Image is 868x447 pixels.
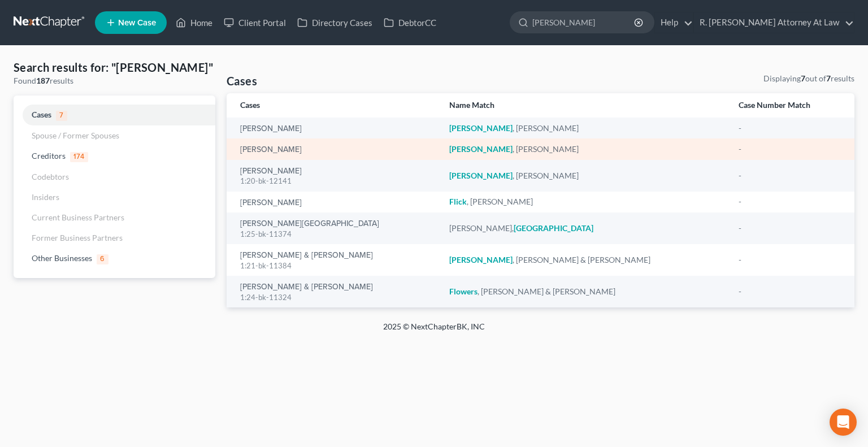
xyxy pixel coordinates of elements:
div: , [PERSON_NAME] [449,170,721,181]
div: - [739,170,841,181]
div: 1:20-bk-12141 [240,176,431,186]
div: , [PERSON_NAME] [449,144,721,155]
span: 6 [97,254,108,264]
div: 1:24-bk-11324 [240,292,431,303]
span: Other Businesses [32,253,92,263]
a: Codebtors [14,167,215,187]
span: 7 [56,111,67,121]
th: Name Match [440,93,730,118]
a: Creditors174 [14,146,215,167]
em: Flick [449,197,467,206]
span: Insiders [32,192,59,202]
a: [PERSON_NAME] [240,167,302,175]
strong: 187 [36,76,50,85]
div: , [PERSON_NAME] & [PERSON_NAME] [449,254,721,266]
span: Former Business Partners [32,233,123,242]
a: R. [PERSON_NAME] Attorney At Law [694,12,854,33]
a: Home [170,12,218,33]
a: Help [655,12,693,33]
em: [GEOGRAPHIC_DATA] [514,223,593,233]
strong: 7 [826,73,831,83]
div: , [PERSON_NAME] & [PERSON_NAME] [449,286,721,297]
a: Other Businesses6 [14,248,215,269]
span: Spouse / Former Spouses [32,131,119,140]
h4: Cases [227,73,257,89]
a: Insiders [14,187,215,207]
div: [PERSON_NAME], [449,223,721,234]
th: Cases [227,93,440,118]
em: Flowers [449,287,478,296]
div: - [739,123,841,134]
em: [PERSON_NAME] [449,123,513,133]
div: - [739,286,841,297]
div: Open Intercom Messenger [830,409,857,436]
span: Creditors [32,151,66,160]
div: , [PERSON_NAME] [449,196,721,207]
a: Cases7 [14,105,215,125]
span: Cases [32,110,51,119]
div: 1:21-bk-11384 [240,261,431,271]
div: 1:25-bk-11374 [240,229,431,240]
a: [PERSON_NAME] [240,146,302,154]
em: [PERSON_NAME] [449,144,513,154]
a: Former Business Partners [14,228,215,248]
div: Displaying out of results [763,73,854,84]
a: DebtorCC [378,12,442,33]
span: New Case [118,19,156,27]
div: 2025 © NextChapterBK, INC [112,321,756,341]
div: Found results [14,75,215,86]
div: - [739,144,841,155]
div: - [739,196,841,207]
div: - [739,254,841,266]
em: [PERSON_NAME] [449,255,513,264]
a: [PERSON_NAME][GEOGRAPHIC_DATA] [240,220,379,228]
div: , [PERSON_NAME] [449,123,721,134]
a: Current Business Partners [14,207,215,228]
th: Case Number Match [730,93,854,118]
a: [PERSON_NAME] [240,199,302,207]
div: - [739,223,841,234]
a: Spouse / Former Spouses [14,125,215,146]
em: [PERSON_NAME] [449,171,513,180]
h4: Search results for: "[PERSON_NAME]" [14,59,215,75]
a: [PERSON_NAME] [240,125,302,133]
span: 174 [70,152,88,162]
input: Search by name... [532,12,636,33]
span: Codebtors [32,172,69,181]
a: Client Portal [218,12,292,33]
a: [PERSON_NAME] & [PERSON_NAME] [240,283,373,291]
strong: 7 [801,73,805,83]
a: Directory Cases [292,12,378,33]
span: Current Business Partners [32,212,124,222]
a: [PERSON_NAME] & [PERSON_NAME] [240,251,373,259]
